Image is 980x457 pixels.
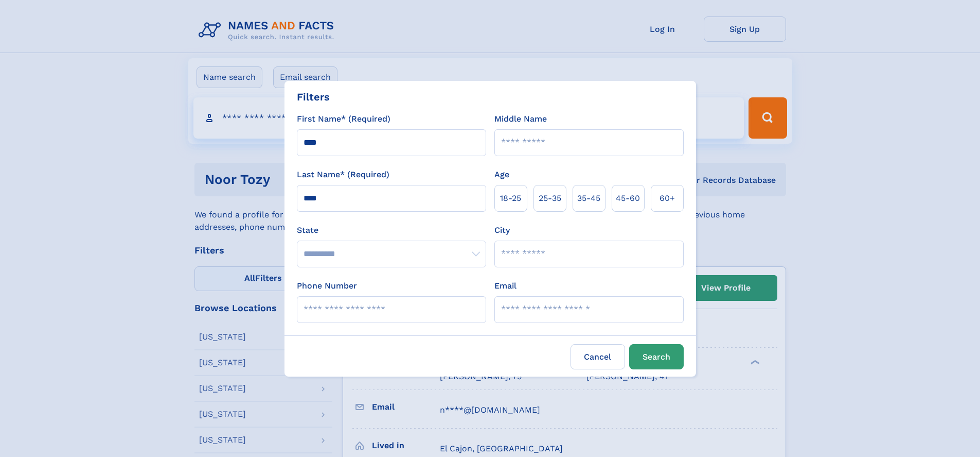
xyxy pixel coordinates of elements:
[494,168,509,181] label: Age
[297,280,357,292] label: Phone Number
[494,113,547,125] label: Middle Name
[500,192,521,205] span: 18‑25
[571,344,625,369] label: Cancel
[539,192,561,205] span: 25‑35
[297,113,390,125] label: First Name* (Required)
[660,192,675,205] span: 60+
[616,192,640,205] span: 45‑60
[629,344,684,369] button: Search
[297,224,486,236] label: State
[494,224,510,236] label: City
[297,89,330,105] div: Filters
[577,192,600,205] span: 35‑45
[297,168,389,181] label: Last Name* (Required)
[494,280,516,292] label: Email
